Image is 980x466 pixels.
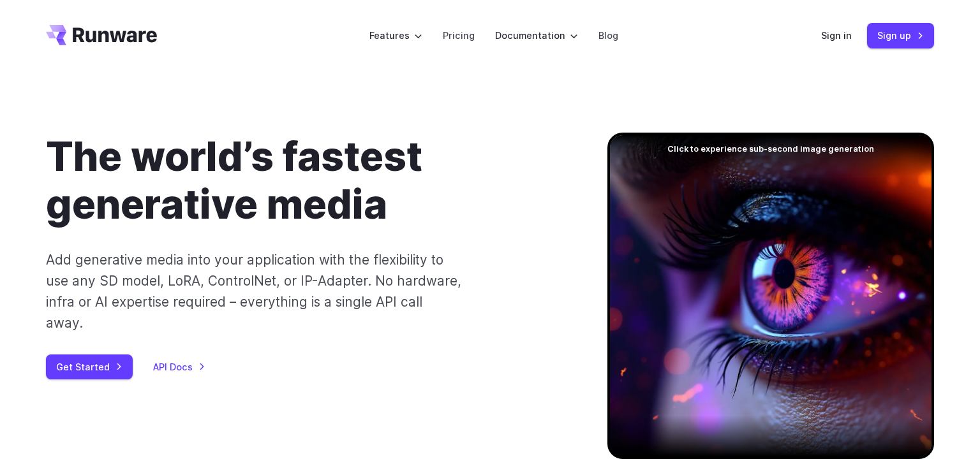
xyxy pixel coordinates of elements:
[369,28,422,43] label: Features
[153,360,205,374] a: API Docs
[443,28,475,43] a: Pricing
[46,133,567,229] h1: The world’s fastest generative media
[598,28,618,43] a: Blog
[867,23,934,48] a: Sign up
[495,28,578,43] label: Documentation
[46,354,133,379] a: Get Started
[46,249,463,334] p: Add generative media into your application with the flexibility to use any SD model, LoRA, Contro...
[46,25,157,45] a: Go to /
[821,28,852,43] a: Sign in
